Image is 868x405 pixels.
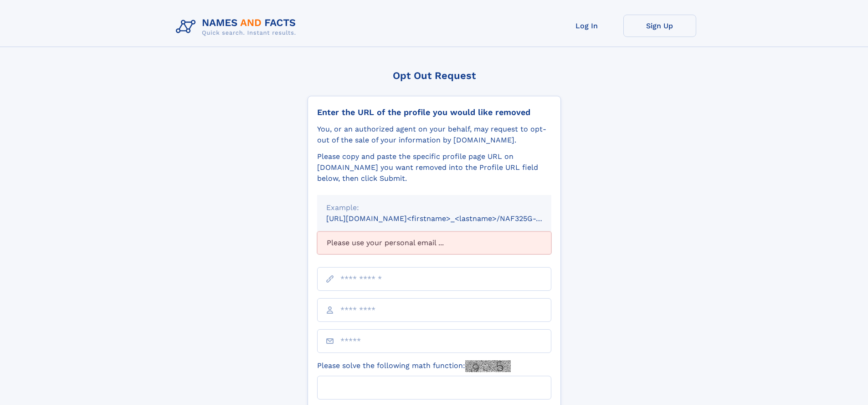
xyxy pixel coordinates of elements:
div: Enter the URL of the profile you would like removed [317,107,551,117]
div: Example: [326,202,542,213]
label: Please solve the following math function: [317,360,511,372]
a: Sign Up [623,15,696,37]
div: Please copy and paste the specific profile page URL on [DOMAIN_NAME] you want removed into the Pr... [317,151,551,184]
div: Please use your personal email ... [317,231,551,254]
img: Logo Names and Facts [172,15,303,39]
div: Opt Out Request [308,70,561,81]
div: You, or an authorized agent on your behalf, may request to opt-out of the sale of your informatio... [317,124,551,146]
a: Log In [550,15,623,37]
small: [URL][DOMAIN_NAME]<firstname>_<lastname>/NAF325G-xxxxxxxx [326,214,569,223]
